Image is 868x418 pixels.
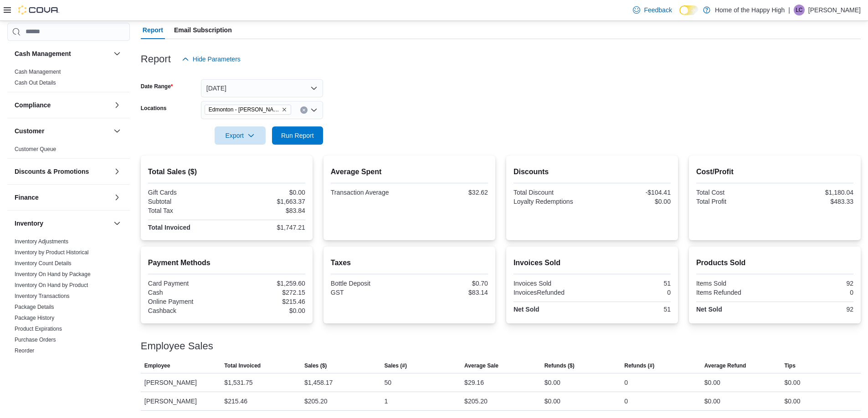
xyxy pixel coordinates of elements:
[411,289,488,296] div: $83.14
[15,167,110,176] button: Discounts & Promotions
[788,5,790,15] p: |
[112,126,123,136] button: Customer
[15,68,61,76] span: Cash Management
[385,377,392,388] div: 50
[514,166,671,177] h2: Discounts
[15,69,61,75] a: Cash Management
[715,5,785,15] p: Home of the Happy High
[15,303,54,311] span: Package Details
[15,282,88,288] a: Inventory On Hand by Product
[205,105,291,115] span: Edmonton - Rice Howard Way - Fire & Flower
[148,207,225,214] div: Total Tax
[594,289,671,296] div: 0
[15,167,89,176] h3: Discounts & Promotions
[15,292,70,300] span: Inventory Transactions
[15,193,39,202] h3: Finance
[514,189,591,196] div: Total Discount
[15,101,51,110] h3: Compliance
[15,193,110,202] button: Finance
[141,83,173,90] label: Date Range
[776,198,853,205] div: $483.33
[112,48,123,59] button: Cash Management
[15,126,110,136] button: Customer
[112,192,123,203] button: Finance
[624,396,628,407] div: 0
[704,377,720,388] div: $0.00
[272,126,323,145] button: Run Report
[112,166,123,177] button: Discounts & Promotions
[15,126,44,136] h3: Customer
[304,377,333,388] div: $1,458.17
[15,347,34,354] a: Reorder
[794,5,805,15] div: Lucas Crilley
[7,66,130,92] div: Cash Management
[148,257,305,268] h2: Payment Methods
[514,306,539,313] strong: Net Sold
[15,315,54,321] a: Package History
[18,5,59,15] img: Cova
[784,396,800,407] div: $0.00
[624,362,654,369] span: Refunds (#)
[331,280,408,287] div: Bottle Deposit
[310,106,318,114] button: Open list of options
[15,238,68,245] a: Inventory Adjustments
[15,293,70,299] a: Inventory Transactions
[201,79,323,97] button: [DATE]
[15,101,110,110] button: Compliance
[776,289,853,296] div: 0
[148,298,225,305] div: Online Payment
[220,126,260,145] span: Export
[112,100,123,111] button: Compliance
[514,280,591,287] div: Invoices Sold
[15,326,62,332] a: Product Expirations
[594,280,671,287] div: 51
[544,362,575,369] span: Refunds ($)
[215,126,266,145] button: Export
[331,189,408,196] div: Transaction Average
[784,377,800,388] div: $0.00
[696,189,773,196] div: Total Cost
[148,280,225,287] div: Card Payment
[15,219,43,228] h3: Inventory
[679,15,680,15] span: Dark Mode
[209,105,280,114] span: Edmonton - [PERSON_NAME] Way - Fire & Flower
[148,224,190,231] strong: Total Invoiced
[15,146,56,152] a: Customer Queue
[385,362,407,369] span: Sales (#)
[411,280,488,287] div: $0.70
[808,5,861,15] p: [PERSON_NAME]
[304,362,327,369] span: Sales ($)
[141,54,171,65] h3: Report
[224,396,247,407] div: $215.46
[464,377,484,388] div: $29.16
[15,271,91,277] a: Inventory On Hand by Package
[385,396,388,407] div: 1
[304,396,328,407] div: $205.20
[629,1,675,19] a: Feedback
[148,166,305,177] h2: Total Sales ($)
[141,373,221,392] div: [PERSON_NAME]
[15,49,71,58] h3: Cash Management
[7,236,130,371] div: Inventory
[15,347,34,354] span: Reorder
[704,362,746,369] span: Average Refund
[228,307,305,314] div: $0.00
[704,396,720,407] div: $0.00
[776,189,853,196] div: $1,180.04
[15,80,56,86] a: Cash Out Details
[193,55,241,64] span: Hide Parameters
[15,260,72,267] a: Inventory Count Details
[224,377,252,388] div: $1,531.75
[696,280,773,287] div: Items Sold
[300,106,308,114] button: Clear input
[148,289,225,296] div: Cash
[464,396,488,407] div: $205.20
[15,337,56,343] a: Purchase Orders
[594,306,671,313] div: 51
[282,107,287,112] button: Remove Edmonton - Rice Howard Way - Fire & Flower from selection in this group
[228,224,305,231] div: $1,747.21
